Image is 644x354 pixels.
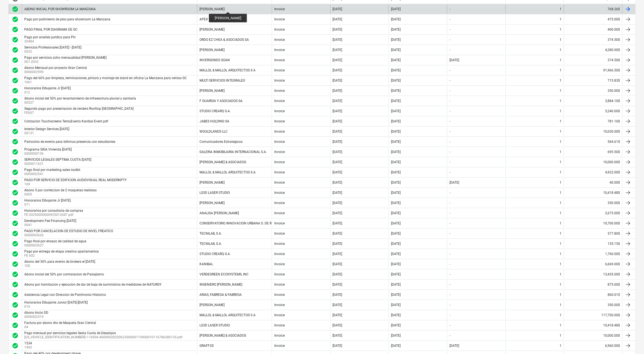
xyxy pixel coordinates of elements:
div: Invoice [274,17,285,21]
div: - [449,140,450,144]
div: [DATE] [333,160,342,164]
div: [DATE] [391,221,401,225]
div: KANIBAL [199,262,213,266]
div: [DATE] [391,28,401,31]
div: [DATE] [391,79,401,82]
div: 1 [560,150,561,154]
div: 715.83$ [564,76,622,85]
div: Invoice was approved [12,47,18,53]
div: 40.00$ [564,178,622,187]
div: Invoice [274,109,285,113]
div: Invoice [274,201,285,205]
div: [DATE] [391,89,401,93]
div: Invoice was approved [12,138,18,145]
div: Invoice [274,68,285,72]
div: 1 [560,109,561,113]
div: [PERSON_NAME] [199,48,225,52]
div: - [449,211,450,215]
div: Invoice was approved [12,281,18,288]
p: 0000011631 [24,162,92,166]
div: Pago final por marketing sales toolkit [24,168,80,172]
div: 10,418.48$ [564,188,622,197]
div: APEX GLOBAL MULTISERVICES [199,17,245,21]
div: - [449,28,450,31]
div: 91,966.50$ [564,66,622,75]
div: 10,030.00$ [564,127,622,136]
div: 155.15$ [564,239,622,248]
div: [DATE] [391,252,401,256]
div: - [449,119,450,123]
div: [DATE] [333,201,342,205]
div: [DATE] [333,191,342,195]
p: 0000002599 [24,70,88,74]
div: 4,922.00$ [564,168,622,177]
div: Pago por analisis juridico para PH [24,35,76,39]
div: [DATE] [391,17,401,21]
div: [DATE] [449,181,459,184]
div: [DATE] [391,272,401,276]
div: Patrocinio de evento para Isthmus presencia con estudiantes [24,140,115,144]
span: check_circle [12,200,18,206]
div: 577.80$ [564,229,622,238]
p: 012 [24,90,72,95]
div: Invoice [274,130,285,133]
div: CONSERVATORIO INNOVACION URBANA S. DE RL [199,221,273,225]
div: - [449,252,450,256]
div: Abono del 50% para evento de brokers el [DATE] [24,260,95,264]
span: check_circle [12,16,18,23]
div: Invoice was approved [12,261,18,267]
div: Invoice was approved [12,149,18,155]
span: check_circle [12,67,18,74]
div: Invoice was approved [12,57,18,63]
div: VERDEGREEN ECOSYSTEMS, INC [199,272,249,276]
div: 4,280.00$ [564,45,622,54]
div: [DATE] [333,221,342,225]
div: - [449,89,450,93]
div: Invoice [274,160,285,164]
div: - [449,160,450,164]
div: - [449,109,450,113]
div: - [449,130,450,133]
div: 1 [560,99,561,103]
div: Development Fee Financing [DATE] [24,219,76,223]
div: ANALISA [PERSON_NAME] [199,211,239,215]
div: 875.00$ [564,280,622,289]
div: Invoice [274,140,285,144]
div: INVERSIONES SOAN [199,58,230,62]
div: [DATE] [333,170,342,174]
div: - [449,272,450,276]
div: [DATE] [391,48,401,52]
div: SERVICIOS LEGALES SEPTIMA CUOTA [DATE] [24,158,91,162]
p: 0000000136 [24,151,73,156]
div: [DATE] [333,28,342,31]
div: - [449,68,450,72]
div: Pago final por ensayo de calidad de agua [24,239,86,243]
div: 10,000.00$ [564,158,622,167]
div: [DATE] [391,232,401,235]
iframe: Chat Widget [616,328,644,354]
div: Abono 5 por confeccion de 2 maquetas realistas [24,188,97,192]
div: 781.10$ [564,117,622,126]
div: Servicios Profesionales [DATE] - [DATE] [24,45,81,49]
div: Invoice [274,262,285,266]
div: [PERSON_NAME] [199,28,225,31]
span: check_circle [12,149,18,155]
div: Invoice was approved [12,220,18,227]
div: Honorarios por consultoria de compras [24,209,83,213]
div: MALLOL & MALLOL ARQUITECTOS S.A. [199,170,256,174]
div: 1 [560,28,561,31]
span: check_circle [12,261,18,267]
span: check_circle [12,210,18,216]
span: check_circle [12,77,18,84]
div: [DATE] [391,191,401,195]
div: MULTI SERVICIOS INTEGRALES [199,79,245,82]
div: 1 [560,262,561,266]
div: Invoice [274,28,285,31]
div: 1 [560,181,561,184]
div: [DATE] [333,68,342,72]
span: check_circle [12,108,18,114]
div: [DATE] [333,252,342,256]
div: [DATE] [333,211,342,215]
div: 1 [560,58,561,62]
div: - [449,170,450,174]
